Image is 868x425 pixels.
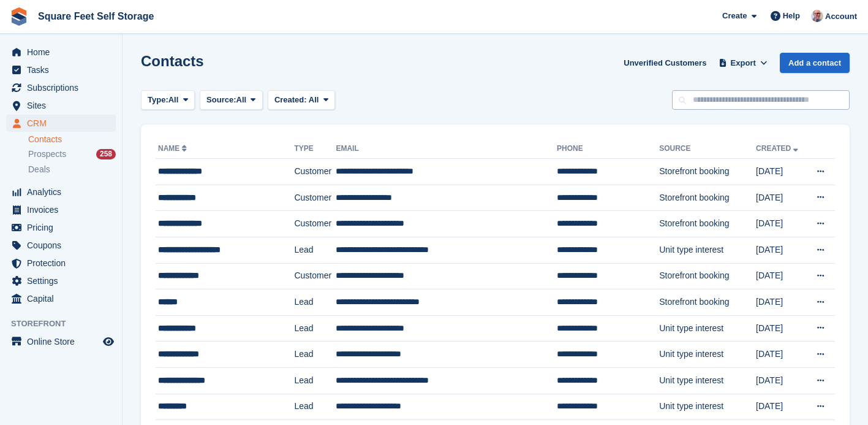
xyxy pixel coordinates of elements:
[10,7,28,26] img: stora-icon-8386f47178a22dfd0bd8f6a31ec36ba5ce8667c1dd55bd0f319d3a0aa187defe.svg
[27,44,100,61] span: Home
[6,115,116,132] a: menu
[659,211,756,237] td: Storefront booking
[294,237,336,263] td: Lead
[28,163,116,176] a: Deals
[268,90,335,110] button: Created: All
[158,144,189,153] a: Name
[27,201,100,218] span: Invoices
[659,185,756,211] td: Storefront booking
[294,185,336,211] td: Customer
[294,159,336,185] td: Customer
[294,394,336,420] td: Lead
[825,10,857,23] span: Account
[27,97,100,114] span: Sites
[294,211,336,237] td: Customer
[6,61,116,78] a: menu
[6,237,116,254] a: menu
[756,342,806,368] td: [DATE]
[756,394,806,420] td: [DATE]
[756,315,806,342] td: [DATE]
[148,94,168,106] span: Type:
[6,97,116,114] a: menu
[659,263,756,289] td: Storefront booking
[557,139,659,159] th: Phone
[659,139,756,159] th: Source
[274,95,307,104] span: Created:
[659,237,756,263] td: Unit type interest
[716,53,770,73] button: Export
[619,53,711,73] a: Unverified Customers
[11,318,122,330] span: Storefront
[33,6,159,26] a: Square Feet Self Storage
[294,139,336,159] th: Type
[659,394,756,420] td: Unit type interest
[27,333,100,350] span: Online Store
[294,289,336,316] td: Lead
[27,115,100,132] span: CRM
[200,90,263,110] button: Source: All
[294,263,336,289] td: Customer
[27,61,100,78] span: Tasks
[756,144,801,153] a: Created
[780,53,850,73] a: Add a contact
[783,10,800,22] span: Help
[6,201,116,218] a: menu
[294,342,336,368] td: Lead
[659,289,756,316] td: Storefront booking
[101,334,116,349] a: Preview store
[756,263,806,289] td: [DATE]
[27,290,100,307] span: Capital
[6,255,116,272] a: menu
[141,53,204,69] h1: Contacts
[27,79,100,96] span: Subscriptions
[28,134,116,145] a: Contacts
[168,94,179,106] span: All
[6,290,116,307] a: menu
[28,148,116,161] a: Prospects 258
[6,219,116,236] a: menu
[659,315,756,342] td: Unit type interest
[96,149,116,159] div: 258
[756,367,806,394] td: [DATE]
[756,159,806,185] td: [DATE]
[659,342,756,368] td: Unit type interest
[294,367,336,394] td: Lead
[811,10,823,22] img: David Greer
[756,185,806,211] td: [DATE]
[6,333,116,350] a: menu
[659,159,756,185] td: Storefront booking
[6,79,116,96] a: menu
[27,219,100,236] span: Pricing
[731,57,756,69] span: Export
[6,44,116,61] a: menu
[206,94,236,106] span: Source:
[6,272,116,289] a: menu
[27,183,100,201] span: Analytics
[141,90,195,110] button: Type: All
[756,237,806,263] td: [DATE]
[27,272,100,289] span: Settings
[236,94,247,106] span: All
[28,164,50,175] span: Deals
[27,237,100,254] span: Coupons
[336,139,557,159] th: Email
[28,148,66,160] span: Prospects
[6,183,116,201] a: menu
[722,10,747,22] span: Create
[756,211,806,237] td: [DATE]
[659,367,756,394] td: Unit type interest
[294,315,336,342] td: Lead
[309,95,319,104] span: All
[756,289,806,316] td: [DATE]
[27,255,100,272] span: Protection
